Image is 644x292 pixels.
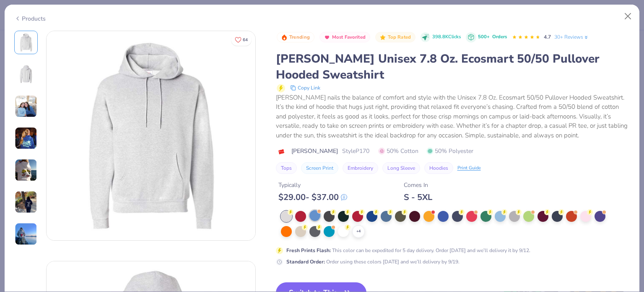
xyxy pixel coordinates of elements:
[276,148,287,155] img: brand logo
[457,165,481,172] div: Print Guide
[15,159,37,182] img: User generated content
[14,14,46,23] div: Products
[382,162,420,174] button: Long Sleeve
[276,51,630,83] div: [PERSON_NAME] Unisex 7.8 Oz. Ecosmart 50/50 Pullover Hooded Sweatshirt
[301,162,338,174] button: Screen Print
[15,95,37,118] img: User generated content
[231,34,252,46] button: Like
[243,38,248,42] span: 64
[343,162,378,174] button: Embroidery
[286,258,460,266] div: Order using these colors [DATE] and we’ll delivery by 9/19.
[286,247,331,254] strong: Fresh Prints Flash :
[319,32,370,43] button: Badge Button
[289,35,310,39] span: Trending
[544,34,551,40] span: 4.7
[379,34,386,41] img: Top Rated sort
[276,93,630,140] div: [PERSON_NAME] nails the balance of comfort and style with the Unisex 7.8 Oz. Ecosmart 50/50 Pullo...
[492,34,507,40] span: Orders
[404,181,432,189] div: Comes In
[332,35,366,39] span: Most Favorited
[291,147,338,155] span: [PERSON_NAME]
[16,64,36,84] img: Back
[286,258,325,265] strong: Standard Order :
[286,247,530,254] div: This color can be expedited for 5 day delivery. Order [DATE] and we’ll delivery it by 9/12.
[512,31,540,44] div: 4.7 Stars
[16,32,36,53] img: Front
[356,229,361,234] span: + 4
[554,33,589,41] a: 30+ Reviews
[404,192,432,203] div: S - 5XL
[15,191,37,213] img: User generated content
[278,181,347,189] div: Typically
[276,162,297,174] button: Tops
[15,127,37,150] img: User generated content
[278,192,347,203] div: $ 29.00 - $ 37.00
[379,147,418,155] span: 50% Cotton
[281,34,288,41] img: Trending sort
[15,223,37,245] img: User generated content
[424,162,453,174] button: Hoodies
[375,32,415,43] button: Badge Button
[478,34,507,41] div: 500+
[388,35,411,39] span: Top Rated
[324,34,330,41] img: Most Favorited sort
[620,8,636,24] button: Close
[277,32,314,43] button: Badge Button
[427,147,473,155] span: 50% Polyester
[47,31,255,240] img: Front
[342,147,369,155] span: Style P170
[432,34,461,41] span: 398.8K Clicks
[288,83,323,93] button: copy to clipboard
